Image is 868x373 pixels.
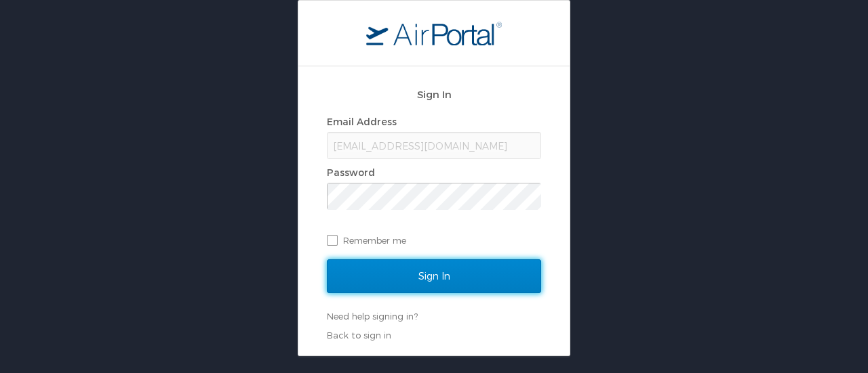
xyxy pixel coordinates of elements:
[327,330,391,341] a: Back to sign in
[327,311,418,322] a: Need help signing in?
[327,87,541,102] h2: Sign In
[366,21,502,45] img: logo
[327,259,541,293] input: Sign In
[327,230,541,250] label: Remember me
[327,116,397,127] label: Email Address
[327,167,375,178] label: Password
